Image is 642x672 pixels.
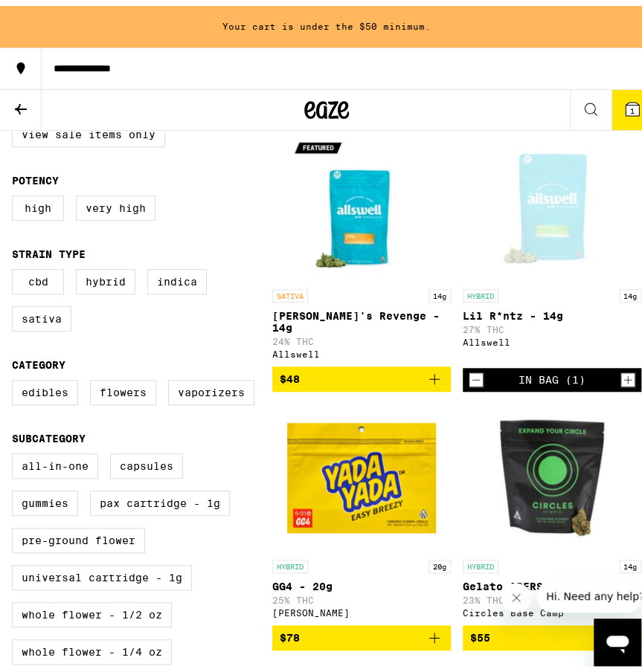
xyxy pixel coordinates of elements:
p: 25% THC [272,589,451,599]
img: Allswell - Jack's Revenge - 14g [287,127,436,276]
p: GG4 - 20g [272,575,451,587]
label: Pre-ground Flower [12,522,145,547]
span: 1 [630,100,635,109]
legend: Category [12,353,65,365]
iframe: Message from company [537,574,641,607]
p: SATIVA [272,283,308,297]
span: $78 [280,626,300,638]
label: Very High [76,190,155,215]
label: Flowers [90,374,156,399]
label: Universal Cartridge - 1g [12,559,192,584]
p: HYBRID [272,554,308,567]
label: Whole Flower - 1/2 oz [12,596,172,621]
label: Capsules [110,448,183,473]
div: [PERSON_NAME] [272,602,451,612]
a: Open page for Jack's Revenge - 14g from Allswell [272,127,451,361]
label: View Sale Items Only [12,116,165,141]
button: Increment [620,366,635,381]
p: [PERSON_NAME]'s Revenge - 14g [272,304,451,328]
legend: Strain Type [12,242,86,254]
p: HYBRID [463,283,498,297]
span: $55 [470,626,490,638]
img: Yada Yada - GG4 - 20g [287,398,436,546]
p: 27% THC [463,319,641,329]
label: Indica [147,263,207,288]
legend: Subcategory [12,427,86,439]
iframe: Close message [501,577,531,607]
div: Allswell [272,343,451,353]
p: 23% THC [463,589,641,599]
span: $48 [280,367,300,379]
img: Circles Base Camp - Gelato Runtz - 14g [478,398,626,546]
label: All-In-One [12,448,98,473]
p: HYBRID [463,554,498,567]
p: Gelato [PERSON_NAME] - 14g [463,575,641,587]
div: In Bag (1) [519,368,585,380]
div: Allswell [463,332,641,341]
span: Hi. Need any help? [9,10,107,22]
p: 14g [619,554,641,567]
label: High [12,190,64,215]
button: Add to bag [463,619,641,644]
a: Open page for Gelato Runtz - 14g from Circles Base Camp [463,398,641,619]
p: 20g [428,554,451,567]
label: CBD [12,263,64,288]
button: Add to bag [272,361,451,386]
a: Open page for GG4 - 20g from Yada Yada [272,398,451,619]
div: Circles Base Camp [463,602,641,612]
p: 14g [428,283,451,297]
label: Edibles [12,374,78,399]
button: Decrement [469,366,484,381]
label: Hybrid [76,263,135,288]
label: PAX Cartridge - 1g [90,485,230,510]
label: Vaporizers [168,374,254,399]
legend: Potency [12,169,59,181]
label: Sativa [12,300,71,326]
label: Gummies [12,485,78,510]
p: 14g [619,283,641,297]
iframe: Button to launch messaging window [594,613,641,660]
button: Add to bag [272,619,451,644]
p: 24% THC [272,331,451,340]
a: Open page for Lil R*ntz - 14g from Allswell [463,127,641,362]
label: Whole Flower - 1/4 oz [12,633,172,659]
p: Lil R*ntz - 14g [463,304,641,316]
